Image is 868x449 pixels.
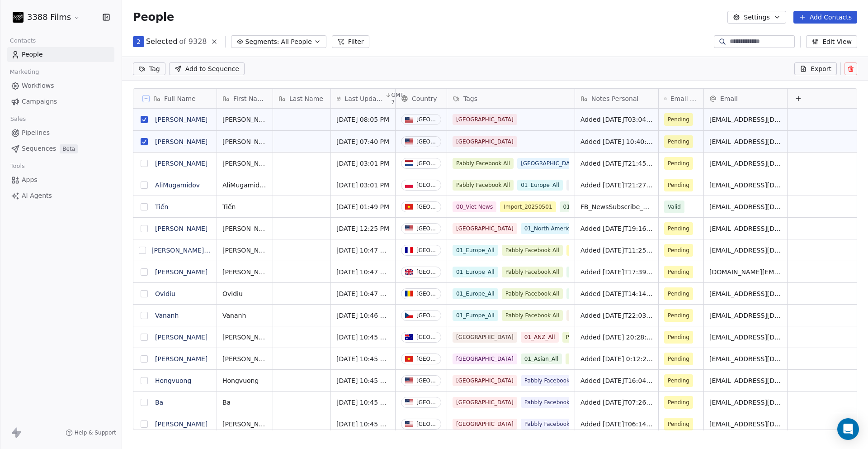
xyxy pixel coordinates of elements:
[336,311,390,320] span: [DATE] 10:46 AM
[7,78,114,93] a: Workflows
[416,399,437,406] div: [GEOGRAPHIC_DATA]
[453,158,514,169] span: Pabbly Facebook All
[416,139,437,145] div: [GEOGRAPHIC_DATA]
[155,377,191,384] a: Hongvuong
[155,203,169,210] a: Tiến
[222,376,267,385] span: Hongvuong
[22,50,43,59] span: People
[164,94,196,103] span: Full Name
[222,159,267,168] span: [PERSON_NAME]
[133,109,217,430] div: grid
[453,267,498,277] span: 01_Europe_All
[151,247,276,254] a: [PERSON_NAME][DEMOGRAPHIC_DATA]
[336,246,390,255] span: [DATE] 10:47 AM
[709,398,782,407] span: [EMAIL_ADDRESS][DOMAIN_NAME]
[22,191,52,201] span: AI Agents
[416,247,437,253] div: [GEOGRAPHIC_DATA]
[416,334,437,340] div: [GEOGRAPHIC_DATA]
[453,288,498,299] span: 01_Europe_All
[13,12,24,23] img: 3388Films_Logo_White.jpg
[453,310,498,321] span: 01_Europe_All
[580,354,653,363] span: Added [DATE] 0:12:20 via Pabbly Connect, Location Country: [GEOGRAPHIC_DATA], 3388 Films Subscrib...
[453,419,517,430] span: [GEOGRAPHIC_DATA]
[336,115,390,124] span: [DATE] 08:05 PM
[668,420,689,429] span: Pending
[222,137,267,146] span: [PERSON_NAME]
[709,246,782,255] span: [EMAIL_ADDRESS][DOMAIN_NAME]
[179,36,207,47] span: of 9328
[447,89,575,108] div: Tags
[416,225,437,232] div: [GEOGRAPHIC_DATA]
[155,312,179,319] a: Vananh
[453,353,517,364] span: [GEOGRAPHIC_DATA]
[502,245,563,256] span: Pabbly Facebook All
[155,160,208,167] a: [PERSON_NAME]
[580,398,653,407] span: Added [DATE]T07:26:17+0000 via Pabbly Connect, Location Country: [GEOGRAPHIC_DATA], Facebook Lead...
[806,35,857,48] button: Edit View
[416,377,437,384] div: [GEOGRAPHIC_DATA]
[668,137,689,146] span: Pending
[6,159,28,173] span: Tools
[709,137,782,146] span: [EMAIL_ADDRESS][DOMAIN_NAME]
[22,144,56,153] span: Sequences
[811,64,831,73] span: Export
[591,94,638,103] span: Notes Personal
[453,201,496,212] span: 00_Viet News
[336,137,390,146] span: [DATE] 07:40 PM
[463,94,477,103] span: Tags
[7,94,114,109] a: Campaigns
[6,34,40,48] span: Contacts
[670,94,698,103] span: Email Verification Status
[668,354,689,363] span: Pending
[668,181,689,190] span: Pending
[566,267,631,277] span: [GEOGRAPHIC_DATA]
[580,224,653,233] span: Added [DATE]T19:16:47+0000 via Pabbly Connect, Location Country: [GEOGRAPHIC_DATA], Facebook Lead...
[155,334,208,341] a: [PERSON_NAME]
[709,376,782,385] span: [EMAIL_ADDRESS][DOMAIN_NAME]
[155,182,200,189] a: AliMugamidov
[222,181,267,190] span: AliMugamidov
[580,267,653,277] span: Added [DATE]T17:39:37+0000 via Pabbly Connect, Location Country: [GEOGRAPHIC_DATA], Facebook Lead...
[793,11,857,24] button: Add Contacts
[453,332,517,343] span: [GEOGRAPHIC_DATA]
[521,223,587,234] span: 01_North America_All
[580,202,653,211] span: FB_NewsSubscribe_ALL_20250411, Location Country: [GEOGRAPHIC_DATA], Date: [DATE]
[566,353,614,364] span: Pabbly Website
[155,138,208,145] a: [PERSON_NAME]
[22,97,57,106] span: Campaigns
[580,181,653,190] span: Added [DATE]T21:27:03+0000 via Pabbly Connect, Location Country: [GEOGRAPHIC_DATA], Facebook Lead...
[75,429,116,436] span: Help & Support
[709,181,782,190] span: [EMAIL_ADDRESS][DOMAIN_NAME]
[566,245,631,256] span: [GEOGRAPHIC_DATA]
[233,94,267,103] span: First Name
[720,94,738,103] span: Email
[709,333,782,342] span: [EMAIL_ADDRESS][DOMAIN_NAME]
[22,128,50,138] span: Pipelines
[580,115,653,124] span: Added [DATE]T03:04:50+0000 via Pabbly Connect, Location Country: [GEOGRAPHIC_DATA], Facebook Lead...
[453,375,517,386] span: [GEOGRAPHIC_DATA]
[222,333,267,342] span: [PERSON_NAME]
[794,62,837,75] button: Export
[222,224,267,233] span: [PERSON_NAME]
[668,202,681,211] span: Valid
[344,94,383,103] span: Last Updated Date
[245,37,279,47] span: Segments:
[222,289,267,298] span: Ovidiu
[336,224,390,233] span: [DATE] 12:25 PM
[336,289,390,298] span: [DATE] 10:47 AM
[521,353,562,364] span: 01_Asian_All
[668,115,689,124] span: Pending
[668,333,689,342] span: Pending
[521,332,559,343] span: 01_ANZ_All
[580,311,653,320] span: Added [DATE]T22:03:11+0000 via Pabbly Connect, Location Country: [GEOGRAPHIC_DATA], Facebook Lead...
[416,160,437,167] div: [GEOGRAPHIC_DATA]
[155,116,208,123] a: [PERSON_NAME]
[580,333,653,342] span: Added [DATE] 20:28:41 via Pabbly Connect, Location Country: [GEOGRAPHIC_DATA], 3388 Films Subscri...
[11,10,82,25] button: 3388 Films
[133,36,144,47] button: 2
[336,398,390,407] span: [DATE] 10:45 AM
[575,89,658,108] div: Notes Personal
[396,89,447,108] div: Country
[155,355,208,363] a: [PERSON_NAME]
[336,420,390,429] span: [DATE] 10:45 AM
